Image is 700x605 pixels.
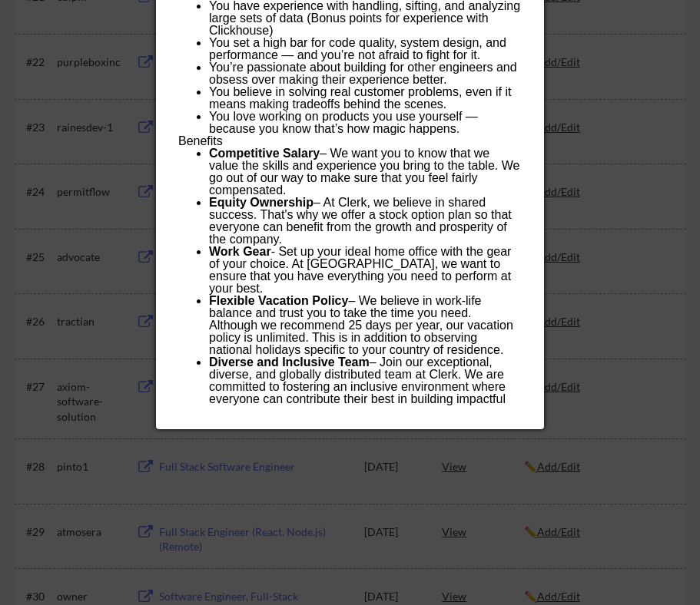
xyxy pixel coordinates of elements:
[209,356,521,418] p: – Join our exceptional, diverse, and globally distributed team at Clerk. We are committed to fost...
[209,111,521,135] p: You love working on products you use yourself — because you know that’s how magic happens.
[209,147,320,160] strong: Competitive Salary
[209,294,348,307] strong: Flexible Vacation Policy
[209,37,521,61] p: You set a high bar for code quality, system design, and performance — and you’re not afraid to fi...
[209,86,521,111] p: You believe in solving real customer problems, even if it means making tradeoffs behind the scenes.
[209,147,521,197] p: – We want you to know that we value the skills and experience you bring to the table. We go out o...
[209,246,521,295] p: - Set up your ideal home office with the gear of your choice. At [GEOGRAPHIC_DATA], we want to en...
[209,196,314,209] strong: Equity Ownership
[209,355,370,369] strong: Diverse and Inclusive Team
[178,135,521,147] h2: Benefits
[209,61,521,86] p: You’re passionate about building for other engineers and obsess over making their experience better.
[209,295,521,356] p: – We believe in work-life balance and trust you to take the time you need. Although we recommend ...
[209,245,271,258] strong: Work Gear
[209,197,521,246] p: – At Clerk, we believe in shared success. That's why we offer a stock option plan so that everyon...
